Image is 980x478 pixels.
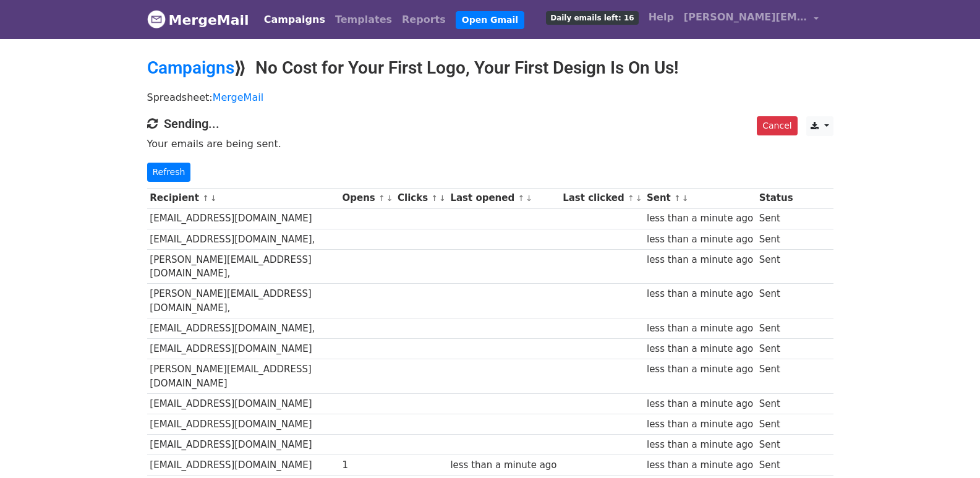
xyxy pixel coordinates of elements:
[628,194,634,203] a: ↑
[684,10,807,25] span: [PERSON_NAME][EMAIL_ADDRESS][DOMAIN_NAME]
[647,362,753,377] div: less than a minute ago
[636,194,642,203] a: ↓
[679,5,824,34] a: [PERSON_NAME][EMAIL_ADDRESS][DOMAIN_NAME]
[431,194,438,203] a: ↑
[330,7,397,32] a: Templates
[147,58,234,78] a: Campaigns
[147,7,249,33] a: MergeMail
[647,287,753,301] div: less than a minute ago
[397,7,451,32] a: Reports
[756,284,796,318] td: Sent
[541,5,643,30] a: Daily emails left: 16
[647,397,753,411] div: less than a minute ago
[448,188,560,208] th: Last opened
[147,10,166,28] img: MergeMail logo
[647,458,753,472] div: less than a minute ago
[439,194,446,203] a: ↓
[756,455,796,476] td: Sent
[647,233,753,247] div: less than a minute ago
[756,339,796,359] td: Sent
[756,188,796,208] th: Status
[147,249,339,284] td: [PERSON_NAME][EMAIL_ADDRESS][DOMAIN_NAME],
[647,417,753,432] div: less than a minute ago
[339,188,395,208] th: Opens
[647,211,753,226] div: less than a minute ago
[147,91,833,104] p: Spreadsheet:
[147,116,833,131] h4: Sending...
[647,253,753,267] div: less than a minute ago
[456,11,524,29] a: Open Gmail
[450,458,556,472] div: less than a minute ago
[647,438,753,452] div: less than a minute ago
[147,455,339,476] td: [EMAIL_ADDRESS][DOMAIN_NAME]
[147,229,339,249] td: [EMAIL_ADDRESS][DOMAIN_NAME],
[147,188,339,208] th: Recipient
[756,318,796,339] td: Sent
[147,318,339,339] td: [EMAIL_ADDRESS][DOMAIN_NAME],
[682,194,689,203] a: ↓
[342,458,391,472] div: 1
[757,116,797,135] a: Cancel
[147,163,191,182] a: Refresh
[756,393,796,414] td: Sent
[147,393,339,414] td: [EMAIL_ADDRESS][DOMAIN_NAME]
[147,208,339,229] td: [EMAIL_ADDRESS][DOMAIN_NAME]
[147,58,833,79] h2: ⟫ No Cost for Your First Logo, Your First Design Is On Us!
[546,11,638,25] span: Daily emails left: 16
[202,194,209,203] a: ↑
[147,284,339,318] td: [PERSON_NAME][EMAIL_ADDRESS][DOMAIN_NAME],
[560,188,644,208] th: Last clicked
[210,194,217,203] a: ↓
[756,208,796,229] td: Sent
[147,435,339,455] td: [EMAIL_ADDRESS][DOMAIN_NAME]
[259,7,330,32] a: Campaigns
[147,339,339,359] td: [EMAIL_ADDRESS][DOMAIN_NAME]
[213,92,263,103] a: MergeMail
[394,188,447,208] th: Clicks
[674,194,681,203] a: ↑
[147,359,339,394] td: [PERSON_NAME][EMAIL_ADDRESS][DOMAIN_NAME]
[756,249,796,284] td: Sent
[647,322,753,336] div: less than a minute ago
[386,194,393,203] a: ↓
[756,435,796,455] td: Sent
[756,229,796,249] td: Sent
[756,359,796,394] td: Sent
[526,194,532,203] a: ↓
[644,5,679,30] a: Help
[147,137,833,150] p: Your emails are being sent.
[647,342,753,356] div: less than a minute ago
[756,414,796,434] td: Sent
[378,194,385,203] a: ↑
[147,414,339,434] td: [EMAIL_ADDRESS][DOMAIN_NAME]
[644,188,756,208] th: Sent
[518,194,524,203] a: ↑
